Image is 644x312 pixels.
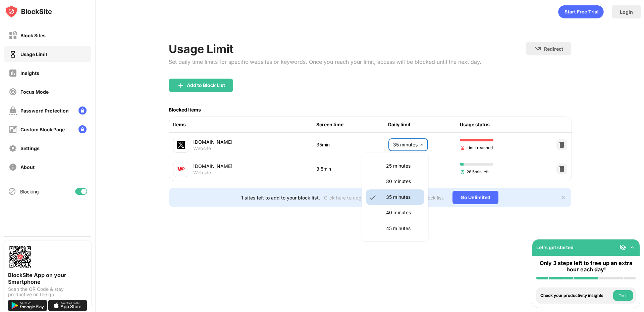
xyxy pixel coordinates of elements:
[386,193,420,201] p: 35 minutes
[386,209,420,216] p: 40 minutes
[386,162,420,170] p: 25 minutes
[386,225,420,232] p: 45 minutes
[386,240,420,248] p: 50 minutes
[386,178,420,185] p: 30 minutes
